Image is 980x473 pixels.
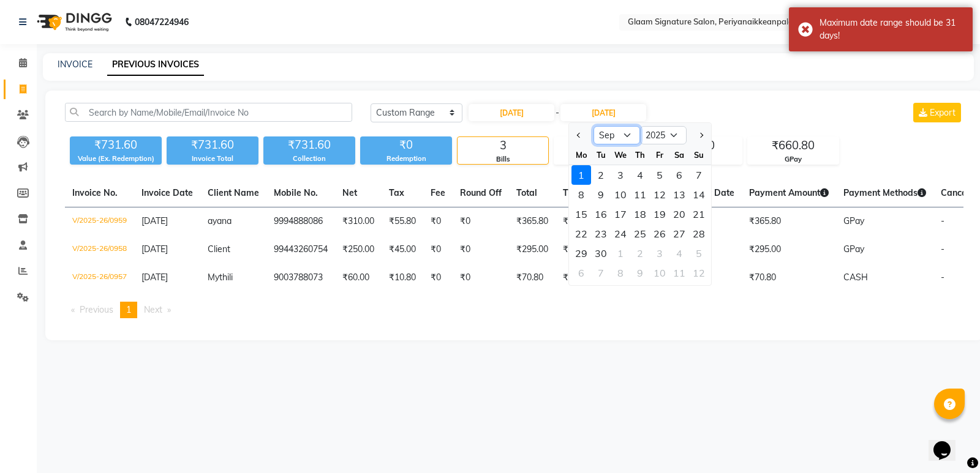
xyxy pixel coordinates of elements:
div: 7 [591,263,611,283]
td: V/2025-26/0959 [65,207,134,236]
div: 3 [458,137,548,154]
div: Monday, October 6, 2025 [571,263,591,283]
td: ₹0 [556,207,584,236]
td: ₹295.00 [509,236,556,264]
div: 18 [630,204,650,224]
div: Fr [650,145,669,165]
div: Sunday, October 5, 2025 [689,244,709,263]
div: 8 [571,185,591,204]
div: Tuesday, September 23, 2025 [591,224,611,244]
div: 30 [591,244,611,263]
nav: Pagination [65,302,963,318]
div: Friday, October 3, 2025 [650,244,669,263]
span: Total [516,187,537,198]
div: 5 [650,165,669,185]
td: V/2025-26/0958 [65,236,134,264]
td: 99443260754 [266,236,335,264]
span: Net [342,187,357,198]
img: logo [31,5,115,39]
div: 27 [669,224,689,244]
td: ₹0 [556,236,584,264]
td: ₹365.80 [742,207,836,236]
div: ₹731.60 [167,136,258,154]
span: Next [144,304,162,315]
div: Th [630,145,650,165]
input: Start Date [469,104,554,121]
div: Friday, October 10, 2025 [650,263,669,283]
div: 2 [591,165,611,185]
span: Payment Methods [843,187,926,198]
td: 9003788073 [266,264,335,292]
div: 5 [689,244,709,263]
div: Friday, September 26, 2025 [650,224,669,244]
div: Tuesday, September 16, 2025 [591,204,611,224]
td: ₹365.80 [509,207,556,236]
div: Tu [591,145,611,165]
div: Maximum date range should be 31 days! [820,17,963,42]
span: - [941,215,944,226]
td: ₹295.00 [742,236,836,264]
div: ₹731.60 [263,136,355,154]
span: ayana [208,215,232,226]
div: Tuesday, October 7, 2025 [591,263,611,283]
div: 12 [650,185,669,204]
button: Next month [696,125,706,145]
span: [DATE] [141,215,168,226]
div: 1 [571,165,591,185]
div: 13 [669,185,689,204]
div: Thursday, September 25, 2025 [630,224,650,244]
div: 6 [571,263,591,283]
span: Payment Amount [749,187,829,198]
div: 29 [571,244,591,263]
span: Client Name [208,187,259,198]
span: Fee [431,187,445,198]
div: 6 [669,165,689,185]
button: Export [913,103,961,122]
div: Monday, September 15, 2025 [571,204,591,224]
div: Monday, September 1, 2025 [571,165,591,185]
div: 16 [591,204,611,224]
b: 08047224946 [135,5,189,39]
span: Client [208,244,230,255]
div: ₹731.60 [70,136,162,154]
div: 7 [689,165,709,185]
input: Search by Name/Mobile/Email/Invoice No [65,103,352,122]
div: Wednesday, October 1, 2025 [611,244,630,263]
div: Su [689,145,709,165]
div: 26 [650,224,669,244]
td: ₹0 [423,264,453,292]
span: - [941,244,944,255]
div: Friday, September 5, 2025 [650,165,669,185]
div: Wednesday, September 10, 2025 [611,185,630,204]
span: Invoice Date [141,187,193,198]
div: Mo [571,145,591,165]
td: ₹10.80 [382,264,423,292]
select: Select month [594,126,640,144]
div: Friday, September 19, 2025 [650,204,669,224]
td: ₹0 [453,264,509,292]
div: 20 [669,204,689,224]
div: GPay [748,154,839,165]
td: ₹70.80 [509,264,556,292]
div: Monday, September 22, 2025 [571,224,591,244]
span: Previous [80,304,113,315]
span: Tip [563,187,576,198]
div: 1 [611,244,630,263]
div: 22 [571,224,591,244]
div: 11 [669,263,689,283]
div: 9 [591,185,611,204]
div: 25 [630,224,650,244]
span: Round Off [460,187,502,198]
div: Saturday, September 20, 2025 [669,204,689,224]
td: ₹55.80 [382,207,423,236]
div: Wednesday, September 3, 2025 [611,165,630,185]
div: Redemption [360,154,452,164]
div: ₹660.80 [748,137,839,154]
span: GPay [843,215,864,226]
div: Collection [263,154,355,164]
div: Sunday, September 7, 2025 [689,165,709,185]
div: 19 [650,204,669,224]
div: Thursday, September 18, 2025 [630,204,650,224]
div: Thursday, September 11, 2025 [630,185,650,204]
div: 3 [650,244,669,263]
